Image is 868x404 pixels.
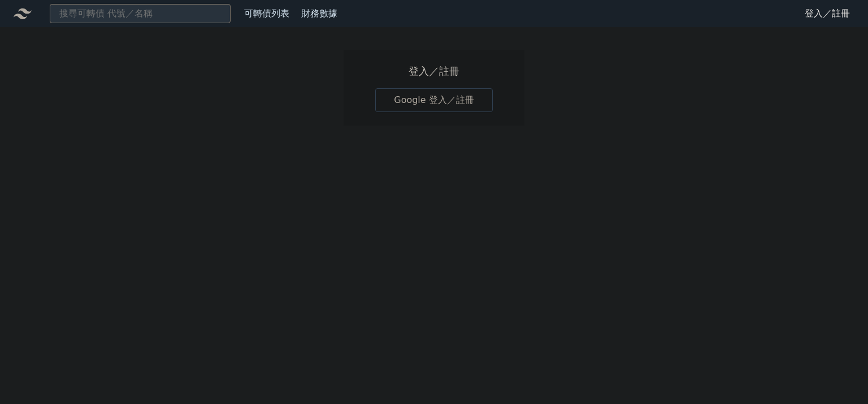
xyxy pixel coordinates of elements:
[50,4,231,23] input: 搜尋可轉債 代號／名稱
[375,63,493,79] h1: 登入／註冊
[301,8,337,19] a: 財務數據
[375,88,493,112] a: Google 登入／註冊
[796,5,859,23] a: 登入／註冊
[244,8,289,19] a: 可轉債列表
